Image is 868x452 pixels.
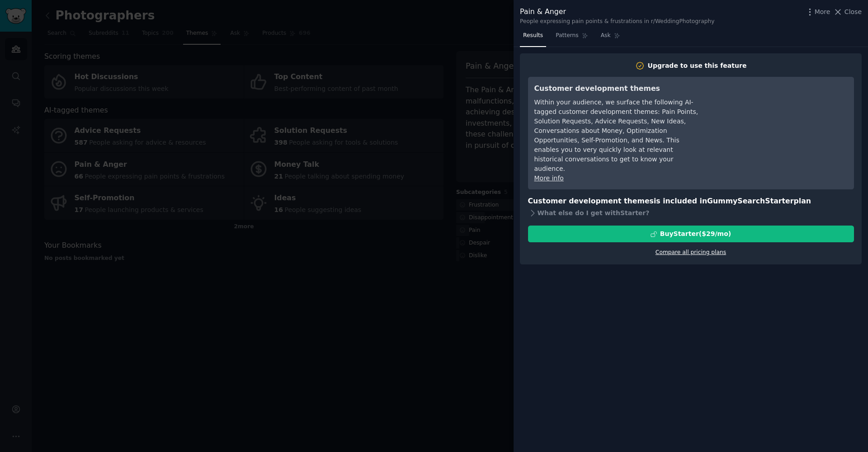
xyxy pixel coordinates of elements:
a: Ask [598,28,623,47]
span: More [815,7,830,17]
a: Patterns [552,28,591,47]
span: Patterns [556,32,578,40]
span: Ask [601,32,611,40]
h3: Customer development themes [534,83,699,94]
a: More info [534,174,564,182]
div: Buy Starter ($ 29 /mo ) [660,229,731,239]
span: GummySearch Starter [707,197,793,205]
button: More [805,7,830,17]
span: Close [844,7,862,17]
h3: Customer development themes is included in plan [528,196,854,207]
div: Within your audience, we surface the following AI-tagged customer development themes: Pain Points... [534,98,699,174]
div: People expressing pain points & frustrations in r/WeddingPhotography [520,18,714,26]
button: Close [833,7,862,17]
button: BuyStarter($29/mo) [528,226,854,242]
span: Results [523,32,543,40]
div: Upgrade to use this feature [648,61,747,71]
a: Compare all pricing plans [656,249,726,255]
iframe: YouTube video player [712,83,848,151]
a: Results [520,28,546,47]
div: What else do I get with Starter ? [528,207,854,219]
div: Pain & Anger [520,6,714,18]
